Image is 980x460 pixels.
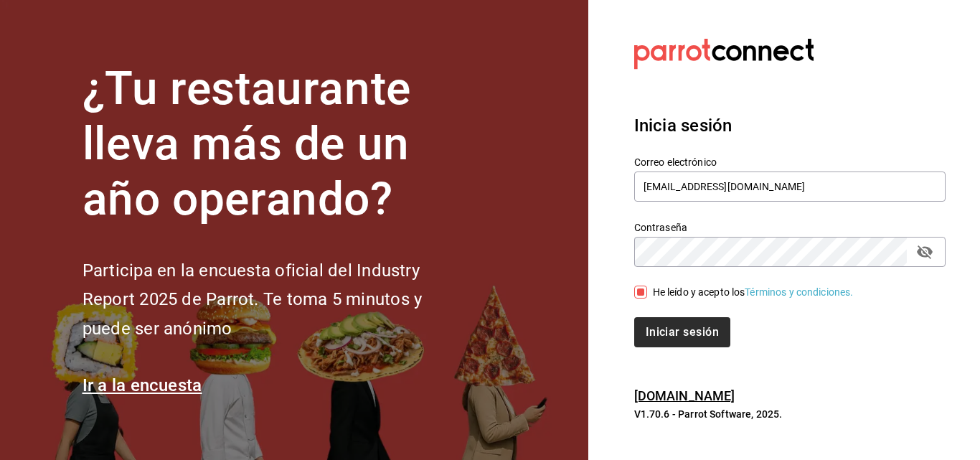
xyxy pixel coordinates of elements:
button: passwordField [913,240,937,264]
h2: Participa en la encuesta oficial del Industry Report 2025 de Parrot. Te toma 5 minutos y puede se... [83,256,470,344]
h3: Inicia sesión [634,113,946,139]
a: Ir a la encuesta [83,375,202,395]
label: Contraseña [634,222,946,233]
button: Iniciar sesión [634,317,730,347]
a: [DOMAIN_NAME] [634,388,735,403]
a: Términos y condiciones. [745,286,853,298]
div: He leído y acepto los [653,285,854,300]
h1: ¿Tu restaurante lleva más de un año operando? [83,62,470,227]
input: Ingresa tu correo electrónico [634,172,946,202]
p: V1.70.6 - Parrot Software, 2025. [634,407,946,421]
label: Correo electrónico [634,157,946,167]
